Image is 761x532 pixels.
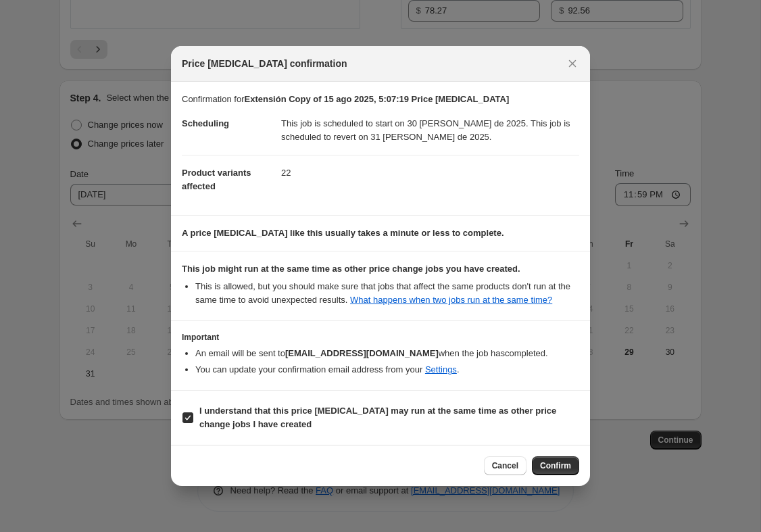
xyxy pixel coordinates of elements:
li: An email will be sent to when the job has completed . [195,347,579,360]
b: Extensión Copy of 15 ago 2025, 5:07:19 Price [MEDICAL_DATA] [244,94,509,104]
b: A price [MEDICAL_DATA] like this usually takes a minute or less to complete. [182,228,504,238]
b: This job might run at the same time as other price change jobs you have created. [182,264,520,274]
h3: Important [182,332,579,343]
span: Confirm [540,460,571,471]
b: I understand that this price [MEDICAL_DATA] may run at the same time as other price change jobs I... [199,406,556,429]
button: Close [563,54,582,73]
span: Price [MEDICAL_DATA] confirmation [182,57,347,70]
dd: This job is scheduled to start on 30 [PERSON_NAME] de 2025. This job is scheduled to revert on 31... [281,106,579,155]
dd: 22 [281,155,579,191]
button: Confirm [532,456,579,475]
button: Cancel [484,456,526,475]
a: Settings [425,364,457,374]
a: What happens when two jobs run at the same time? [350,295,552,305]
li: You can update your confirmation email address from your . [195,363,579,377]
p: Confirmation for [182,93,579,106]
li: This is allowed, but you should make sure that jobs that affect the same products don ' t run at ... [195,280,579,307]
b: [EMAIL_ADDRESS][DOMAIN_NAME] [285,348,439,358]
span: Scheduling [182,118,229,128]
span: Cancel [492,460,518,471]
span: Product variants affected [182,168,251,191]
